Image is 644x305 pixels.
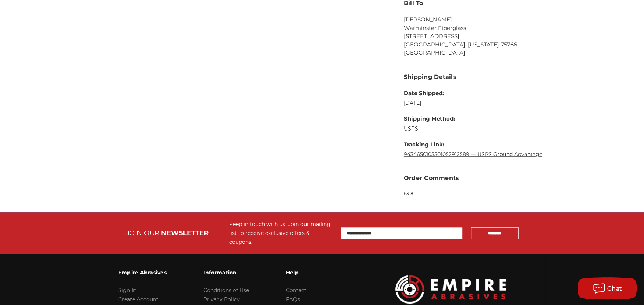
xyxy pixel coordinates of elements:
[203,287,249,294] a: Conditions of Use
[404,190,552,197] p: 6318
[203,265,249,280] h3: Information
[404,125,542,133] dd: USPS
[203,296,240,303] a: Privacy Policy
[126,229,160,237] span: JOIN OUR
[118,287,136,294] a: Sign In
[118,296,158,303] a: Create Account
[404,115,542,123] dt: Shipping Method:
[286,287,307,294] a: Contact
[404,151,542,157] a: 9434650105501052912589 — USPS Ground Advantage
[118,265,167,280] h3: Empire Abrasives
[404,15,552,24] li: [PERSON_NAME]
[404,141,542,149] dt: Tracking Link:
[404,89,542,98] dt: Date Shipped:
[404,41,552,49] li: [GEOGRAPHIC_DATA], [US_STATE] 75766
[578,277,637,299] button: Chat
[286,265,336,280] h3: Help
[229,220,333,246] div: Keep in touch with us! Join our mailing list to receive exclusive offers & coupons.
[404,99,542,107] dd: [DATE]
[404,73,552,82] h3: Shipping Details
[404,24,552,32] li: Warminster Fiberglass
[607,285,622,292] span: Chat
[404,174,552,183] h3: Order Comments
[404,32,552,41] li: [STREET_ADDRESS]
[286,296,300,303] a: FAQs
[404,49,552,57] li: [GEOGRAPHIC_DATA]
[395,275,506,304] img: Empire Abrasives Logo Image
[161,229,209,237] span: NEWSLETTER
